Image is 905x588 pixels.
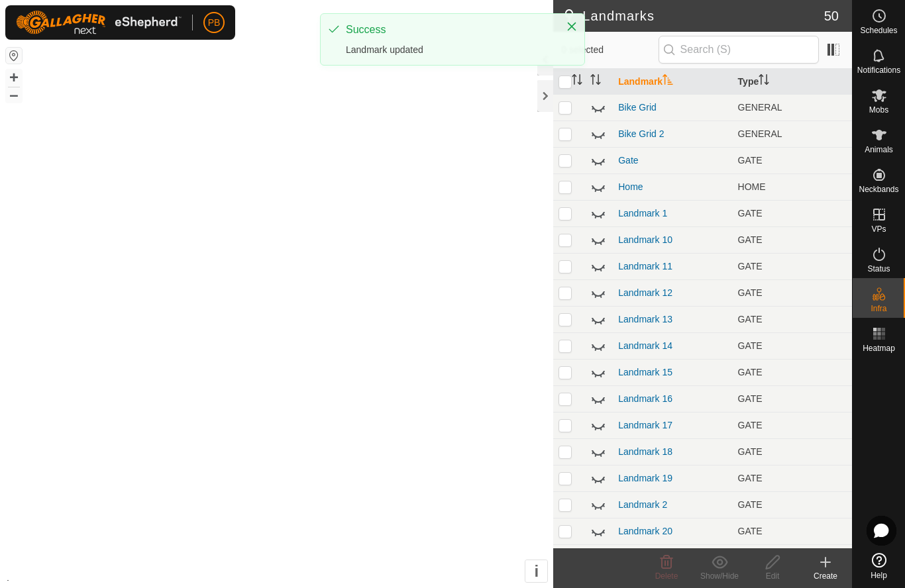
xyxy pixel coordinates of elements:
[867,265,890,273] span: Status
[562,17,581,36] button: Close
[618,340,672,351] a: Landmark 14
[590,76,601,87] p-sorticon: Activate to sort
[618,128,664,139] a: Bike Grid 2
[738,181,766,192] span: HOME
[655,571,678,581] span: Delete
[738,102,782,113] span: GENERAL
[618,314,672,324] a: Landmark 13
[738,155,763,166] span: GATE
[659,36,819,64] input: Search (S)
[290,571,329,583] a: Contact Us
[618,102,657,113] a: Bike Grid
[738,128,782,139] span: GENERAL
[738,367,763,377] span: GATE
[618,499,667,510] a: Landmark 2
[346,43,553,57] div: Landmark updated
[572,76,582,87] p-sorticon: Activate to sort
[618,287,672,298] a: Landmark 12
[857,66,900,74] span: Notifications
[618,181,643,192] a: Home
[859,185,898,193] span: Neckbands
[799,570,852,582] div: Create
[871,305,886,313] span: Infra
[738,420,763,430] span: GATE
[738,261,763,271] span: GATE
[863,344,895,352] span: Heatmap
[871,571,887,579] span: Help
[225,571,274,583] a: Privacy Policy
[618,420,672,430] a: Landmark 17
[618,526,672,536] a: Landmark 20
[618,208,667,219] a: Landmark 1
[738,473,763,483] span: GATE
[618,393,672,404] a: Landmark 16
[6,87,22,103] button: –
[693,570,746,582] div: Show/Hide
[618,367,672,377] a: Landmark 15
[759,76,769,87] p-sorticon: Activate to sort
[865,146,893,154] span: Animals
[346,22,553,38] div: Success
[871,225,886,233] span: VPs
[738,526,763,536] span: GATE
[618,473,672,483] a: Landmark 19
[618,446,672,457] a: Landmark 18
[16,11,182,34] img: Gallagher Logo
[738,314,763,324] span: GATE
[208,16,221,30] span: PB
[613,69,732,95] th: Landmark
[824,6,839,26] span: 50
[733,69,852,95] th: Type
[869,106,888,114] span: Mobs
[738,287,763,298] span: GATE
[618,155,638,166] a: Gate
[738,340,763,351] span: GATE
[561,8,824,24] h2: Landmarks
[618,261,672,271] a: Landmark 11
[738,446,763,457] span: GATE
[6,48,22,64] button: Reset Map
[738,499,763,510] span: GATE
[746,570,799,582] div: Edit
[738,393,763,404] span: GATE
[860,26,897,34] span: Schedules
[663,76,673,87] p-sorticon: Activate to sort
[525,560,547,582] button: i
[738,208,763,219] span: GATE
[853,548,905,585] a: Help
[738,234,763,245] span: GATE
[534,562,539,580] span: i
[618,234,672,245] a: Landmark 10
[561,43,658,57] span: 0 selected
[6,70,22,85] button: +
